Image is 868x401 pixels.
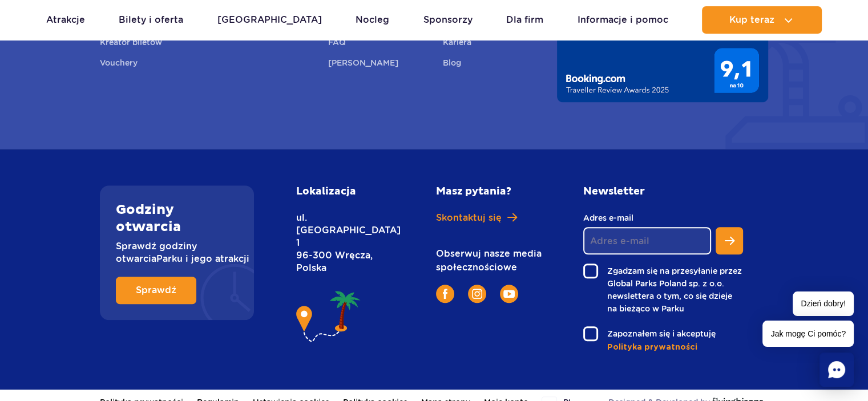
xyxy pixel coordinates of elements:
[506,6,543,34] a: Dla firm
[702,6,822,34] button: Kup teraz
[443,289,447,299] img: Facebook
[716,227,743,254] button: Zapisz się do newslettera
[578,6,668,34] a: Informacje i pomoc
[762,321,854,347] span: Jak mogę Ci pomóc?
[583,185,743,198] h2: Newsletter
[583,227,711,254] input: Adres e-mail
[607,341,743,353] a: Polityka prywatności
[436,185,547,198] h2: Masz pytania?
[116,201,238,236] h2: Godziny otwarcia
[46,6,85,34] a: Atrakcje
[472,289,482,299] img: Instagram
[443,36,471,52] a: Kariera
[328,36,346,52] a: FAQ
[356,6,389,34] a: Nocleg
[119,6,183,34] a: Bilety i oferta
[436,212,502,224] span: Skontaktuj się
[217,6,322,34] a: [GEOGRAPHIC_DATA]
[296,212,385,274] p: ul. [GEOGRAPHIC_DATA] 1 96-300 Wręcza, Polska
[819,353,854,387] div: Chat
[136,286,176,295] span: Sprawdź
[116,277,196,304] a: Sprawdź
[436,247,547,274] p: Obserwuj nasze media społecznościowe
[793,291,854,316] span: Dzień dobry!
[116,240,238,265] p: Sprawdź godziny otwarcia Parku i jego atrakcji
[583,264,743,315] label: Zgadzam się na przesyłanie przez Global Parks Poland sp. z o.o. newslettera o tym, co się dzieje ...
[423,6,473,34] a: Sponsorzy
[607,342,697,353] span: Polityka prywatności
[100,36,162,52] a: Kreator biletów
[583,326,743,341] label: Zapoznałem się i akceptuję
[443,56,461,72] a: Blog
[296,185,385,198] h2: Lokalizacja
[436,212,547,224] a: Skontaktuj się
[583,212,711,224] label: Adres e-mail
[100,56,138,72] a: Vouchery
[729,15,774,25] span: Kup teraz
[328,56,398,72] a: [PERSON_NAME]
[503,290,515,298] img: YouTube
